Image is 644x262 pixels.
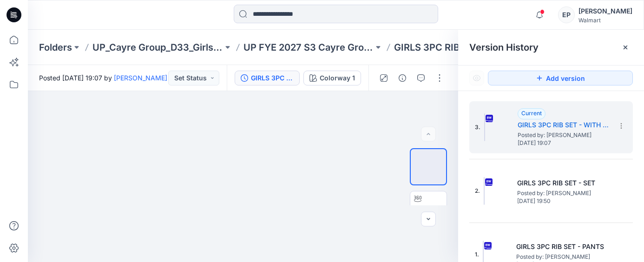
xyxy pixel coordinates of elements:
h5: GIRLS 3PC RIB SET - WITH PICOT [518,119,611,131]
span: [DATE] 19:50 [517,198,610,204]
a: UP_Cayre Group_D33_Girls Sleep [92,41,223,54]
div: Walmart [578,17,632,24]
h5: GIRLS 3PC RIB SET - PANTS [516,241,609,252]
div: EP [558,7,575,23]
a: Folders [39,41,72,54]
span: Version History [469,42,539,53]
span: Posted by: Elvira Pena [516,252,609,262]
span: 1. [475,250,479,259]
div: GIRLS 3PC RIB SET - WITH PICOT [251,73,294,83]
span: Posted by: Elvira Pena [518,131,611,140]
div: Colorway 1 [320,73,355,83]
span: 3. [475,123,480,131]
img: GIRLS 3PC RIB SET - SET [484,177,485,205]
button: Show Hidden Versions [469,71,484,85]
button: Details [395,71,410,85]
span: Posted [DATE] 19:07 by [39,73,167,83]
p: GIRLS 3PC RIB SET - GREY [394,41,513,54]
button: Colorway 1 [303,71,361,85]
span: 2. [475,187,480,195]
span: [DATE] 19:07 [518,140,611,146]
button: Close [622,44,629,51]
button: GIRLS 3PC RIB SET - WITH PICOT [235,71,300,85]
span: Current [521,110,542,117]
button: Add version [488,71,633,85]
a: [PERSON_NAME] [114,74,167,82]
span: Posted by: Elvira Pena [517,189,610,198]
img: GIRLS 3PC RIB SET - WITH PICOT [484,113,485,141]
h5: GIRLS 3PC RIB SET - SET [517,177,610,189]
div: [PERSON_NAME] [578,6,632,17]
a: UP FYE 2027 S3 Cayre Group D33 Girl Sleepwear [243,41,374,54]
